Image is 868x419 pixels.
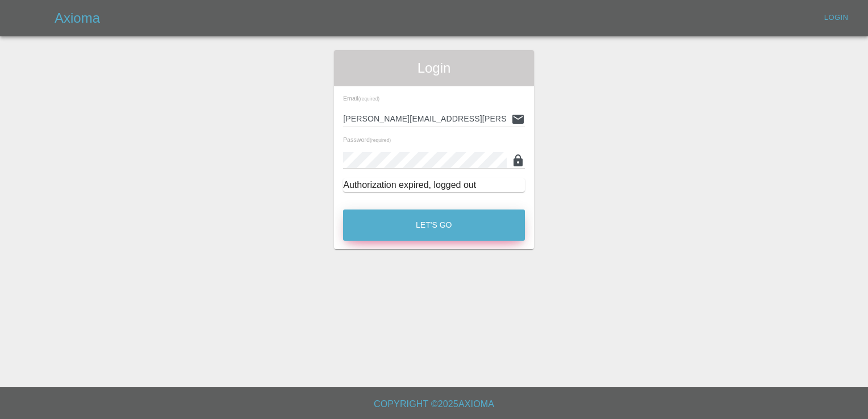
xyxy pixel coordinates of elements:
button: Let's Go [343,209,525,241]
span: Login [343,59,525,77]
small: (required) [358,97,379,102]
small: (required) [370,138,391,143]
h6: Copyright © 2025 Axioma [9,396,859,412]
a: Login [818,9,854,27]
div: Authorization expired, logged out [343,178,525,192]
span: Email [343,95,379,102]
h5: Axioma [55,9,100,27]
span: Password [343,136,391,143]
